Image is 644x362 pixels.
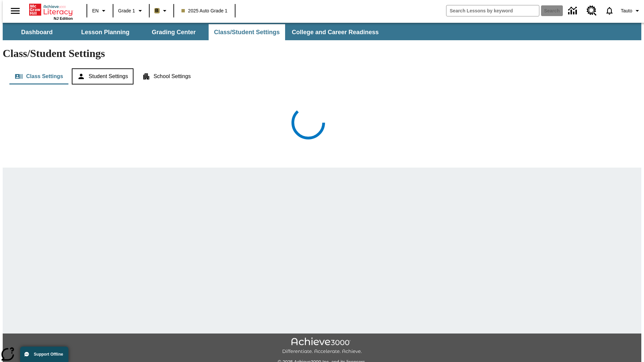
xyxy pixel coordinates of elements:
button: Dashboard [3,24,70,40]
a: Notifications [601,2,618,19]
span: Grade 1 [118,7,135,14]
div: Class/Student Settings [9,68,635,84]
div: SubNavbar [3,23,641,40]
h1: Class/Student Settings [3,47,641,60]
button: Grading Center [140,24,207,40]
button: Class Settings [9,68,68,84]
div: Home [29,2,73,20]
button: Boost Class color is light brown. Change class color [152,5,171,17]
a: Data Center [564,2,583,20]
div: SubNavbar [3,24,385,40]
button: Lesson Planning [72,24,139,40]
button: Support Offline [20,347,68,362]
span: NJ Edition [54,16,73,20]
a: Resource Center, Will open in new tab [583,2,601,20]
span: 2025 Auto Grade 1 [181,7,228,14]
span: EN [92,7,99,14]
span: Support Offline [34,352,63,357]
span: B [155,6,159,15]
span: Tauto [621,7,632,14]
button: School Settings [137,68,196,84]
button: College and Career Readiness [286,24,384,40]
a: Home [29,3,73,16]
button: Language: EN, Select a language [89,5,111,17]
img: Achieve3000 Differentiate Accelerate Achieve [282,338,362,355]
button: Profile/Settings [618,5,644,17]
button: Open side menu [5,1,25,21]
button: Grade: Grade 1, Select a grade [115,5,147,17]
input: search field [446,5,539,16]
button: Student Settings [72,68,133,84]
button: Class/Student Settings [209,24,285,40]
